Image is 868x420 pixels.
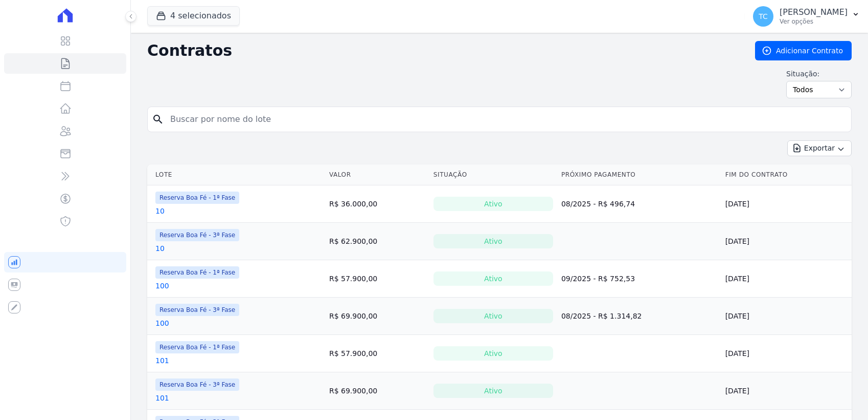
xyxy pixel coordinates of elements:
[759,13,768,20] span: TC
[561,275,635,283] a: 09/2025 - R$ 752,53
[561,200,635,208] a: 08/2025 - R$ 496,74
[557,164,721,185] th: Próximo Pagamento
[433,234,553,248] div: Ativo
[786,69,852,79] label: Situação:
[152,113,164,125] i: search
[721,164,852,185] th: Fim do Contrato
[325,372,429,410] td: R$ 69.900,00
[155,229,239,241] span: Reserva Boa Fé - 3ª Fase
[155,206,165,216] a: 10
[787,140,852,156] button: Exportar
[561,312,642,320] a: 08/2025 - R$ 1.314,82
[433,271,553,286] div: Ativo
[433,309,553,323] div: Ativo
[147,164,325,185] th: Lote
[325,185,429,223] td: R$ 36.000,00
[780,7,848,17] p: [PERSON_NAME]
[325,164,429,185] th: Valor
[155,355,169,366] a: 101
[155,341,239,353] span: Reserva Boa Fé - 1ª Fase
[755,41,852,60] a: Adicionar Contrato
[433,384,553,398] div: Ativo
[721,260,852,298] td: [DATE]
[721,185,852,223] td: [DATE]
[155,243,165,254] a: 10
[164,109,847,130] input: Buscar por nome do lote
[155,266,239,279] span: Reserva Boa Fé - 1ª Fase
[433,197,553,211] div: Ativo
[155,304,239,316] span: Reserva Boa Fé - 3ª Fase
[147,41,739,60] h2: Contratos
[721,335,852,372] td: [DATE]
[155,192,239,204] span: Reserva Boa Fé - 1ª Fase
[433,346,553,361] div: Ativo
[325,223,429,260] td: R$ 62.900,00
[325,260,429,298] td: R$ 57.900,00
[745,2,868,31] button: TC [PERSON_NAME] Ver opções
[155,379,239,391] span: Reserva Boa Fé - 3ª Fase
[429,164,557,185] th: Situação
[721,223,852,260] td: [DATE]
[325,298,429,335] td: R$ 69.900,00
[721,372,852,410] td: [DATE]
[155,281,169,291] a: 100
[155,318,169,328] a: 100
[155,393,169,403] a: 101
[325,335,429,372] td: R$ 57.900,00
[721,298,852,335] td: [DATE]
[780,17,848,26] p: Ver opções
[147,6,240,26] button: 4 selecionados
